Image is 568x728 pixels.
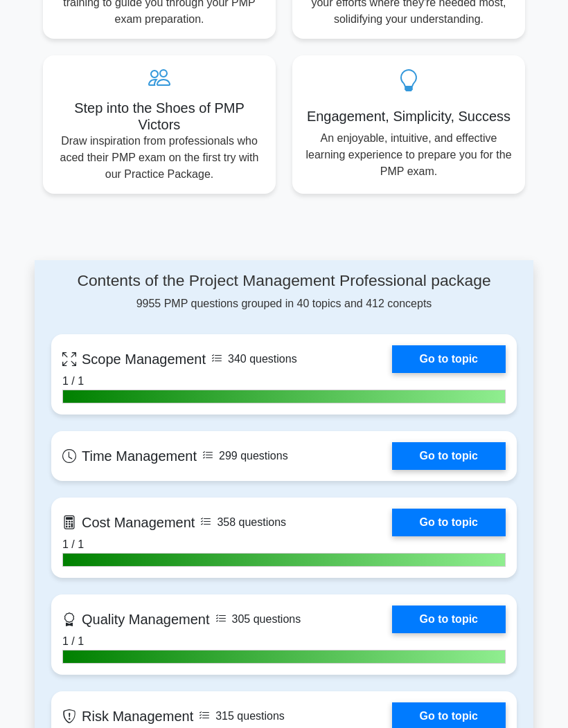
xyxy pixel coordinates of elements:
a: Go to topic [392,606,506,633]
a: Go to topic [392,345,506,373]
h5: Step into the Shoes of PMP Victors [54,100,265,133]
a: Go to topic [392,442,506,470]
h5: Engagement, Simplicity, Success [303,108,514,125]
div: 9955 PMP questions grouped in 40 topics and 412 concepts [51,271,517,312]
a: Go to topic [392,509,506,536]
h4: Contents of the Project Management Professional package [51,271,517,290]
p: Draw inspiration from professionals who aced their PMP exam on the first try with our Practice Pa... [54,133,265,183]
p: An enjoyable, intuitive, and effective learning experience to prepare you for the PMP exam. [303,130,514,180]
